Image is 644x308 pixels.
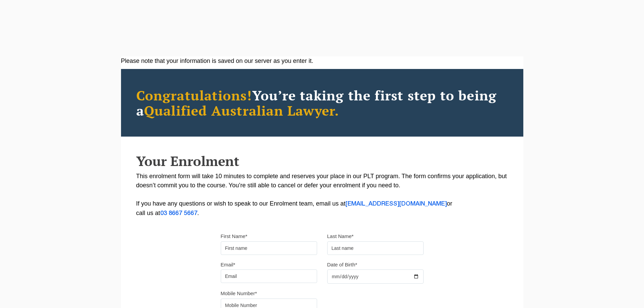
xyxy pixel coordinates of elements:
label: Date of Birth* [327,261,357,268]
span: Qualified Australian Lawyer. [144,101,339,119]
input: Email [221,269,317,283]
a: [EMAIL_ADDRESS][DOMAIN_NAME] [345,201,447,207]
label: Email* [221,261,235,268]
h2: Your Enrolment [136,153,508,168]
a: 03 8667 5667 [160,211,197,216]
label: Mobile Number* [221,290,257,297]
h2: You’re taking the first step to being a [136,88,508,118]
input: First name [221,241,317,255]
span: Congratulations! [136,86,252,104]
div: Please note that your information is saved on our server as you enter it. [121,56,523,66]
label: First Name* [221,233,247,240]
input: Last name [327,241,424,255]
p: This enrolment form will take 10 minutes to complete and reserves your place in our PLT program. ... [136,172,508,218]
label: Last Name* [327,233,354,240]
